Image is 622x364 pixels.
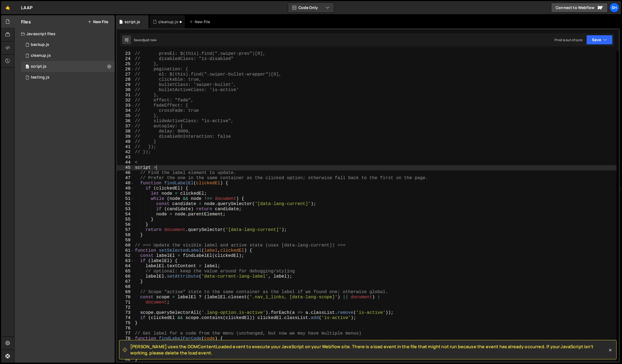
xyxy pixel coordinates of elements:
[117,258,134,264] div: 63
[117,67,134,72] div: 26
[117,336,134,341] div: 78
[117,295,134,300] div: 70
[117,201,134,207] div: 52
[288,3,334,13] button: Code Only
[117,357,134,362] div: 82
[117,181,134,186] div: 48
[117,290,134,295] div: 69
[117,160,134,165] div: 44
[117,284,134,290] div: 68
[117,134,134,139] div: 39
[117,212,134,217] div: 54
[609,3,619,13] a: Sh
[117,238,134,243] div: 59
[117,186,134,191] div: 49
[117,326,134,331] div: 76
[117,227,134,233] div: 57
[117,331,134,336] div: 77
[21,50,115,61] div: 9752/33746.js
[117,279,134,284] div: 67
[21,61,115,72] div: 9752/21458.js
[117,274,134,279] div: 66
[586,35,613,45] button: Save
[117,165,134,170] div: 45
[14,28,115,39] div: Javascript files
[1,1,14,14] a: 🤙
[117,196,134,201] div: 51
[117,129,134,134] div: 38
[117,264,134,269] div: 64
[21,72,115,83] div: 9752/26272.js
[117,305,134,310] div: 72
[88,20,108,24] button: New File
[117,170,134,176] div: 46
[117,248,134,253] div: 61
[117,315,134,321] div: 74
[31,42,49,47] div: backup.js
[144,38,156,42] div: just now
[31,64,46,69] div: script.js
[117,222,134,227] div: 56
[117,77,134,82] div: 28
[117,108,134,113] div: 34
[117,103,134,108] div: 33
[117,82,134,88] div: 29
[117,51,134,56] div: 23
[555,38,583,42] div: Prod is out of sync
[21,39,115,50] div: 9752/21459.js
[117,253,134,258] div: 62
[117,145,134,150] div: 41
[31,53,51,58] div: cleanup.js
[117,321,134,326] div: 75
[117,62,134,67] div: 25
[117,113,134,119] div: 35
[117,233,134,238] div: 58
[26,65,29,69] span: 0
[117,207,134,212] div: 53
[117,56,134,62] div: 24
[117,243,134,248] div: 60
[125,19,140,25] div: script.js
[130,344,608,356] span: [PERSON_NAME] uses the DOMContentLoaded event to execute your JavaScript on your Webflow site. Th...
[117,352,134,357] div: 81
[117,269,134,274] div: 65
[117,176,134,181] div: 47
[117,139,134,145] div: 40
[117,93,134,98] div: 31
[117,119,134,124] div: 36
[117,347,134,352] div: 80
[117,341,134,347] div: 79
[117,217,134,222] div: 55
[189,19,212,25] div: New File
[117,88,134,93] div: 30
[31,75,49,80] div: testing.js
[21,19,31,25] h2: Files
[551,3,608,13] a: Connect to Webflow
[117,191,134,196] div: 50
[117,98,134,103] div: 32
[21,4,33,11] div: LAAP
[117,150,134,155] div: 42
[134,38,156,42] div: Saved
[117,310,134,315] div: 73
[158,19,178,25] div: cleanup.js
[117,124,134,129] div: 37
[117,72,134,77] div: 27
[117,155,134,160] div: 43
[117,300,134,305] div: 71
